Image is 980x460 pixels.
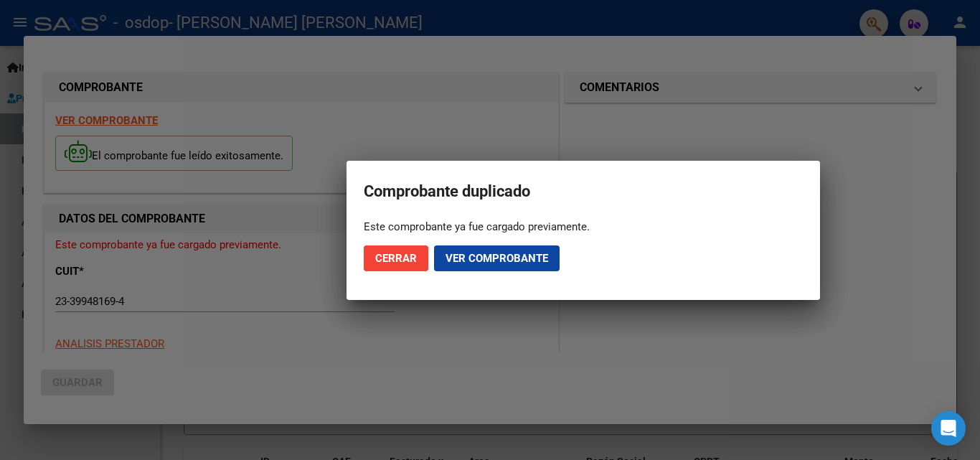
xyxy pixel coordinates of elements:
div: Este comprobante ya fue cargado previamente. [364,220,803,234]
span: Ver comprobante [446,252,548,265]
button: Cerrar [364,245,428,271]
h2: Comprobante duplicado [364,178,803,205]
div: Open Intercom Messenger [931,411,966,446]
button: Ver comprobante [434,245,560,271]
span: Cerrar [375,252,417,265]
